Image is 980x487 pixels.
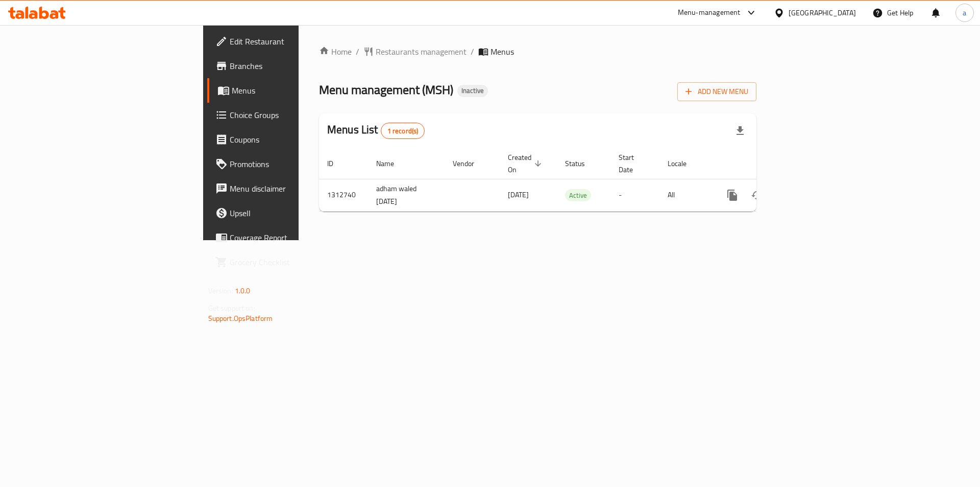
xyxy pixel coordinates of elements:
[207,103,367,127] a: Choice Groups
[565,189,591,201] div: Active
[208,302,255,315] span: Get support on:
[565,157,598,170] span: Status
[376,157,407,170] span: Name
[685,85,748,98] span: Add New Menu
[207,201,367,225] a: Upsell
[230,182,359,195] span: Menu disclaimer
[368,179,445,211] td: adham waled [DATE]
[678,7,741,19] div: Menu-management
[232,84,359,97] span: Menus
[745,183,769,207] button: Change Status
[789,7,856,18] div: [GEOGRAPHIC_DATA]
[319,78,453,101] span: Menu management ( MSH )
[363,45,467,58] a: Restaurants management
[207,176,367,201] a: Menu disclaimer
[381,126,425,136] span: 1 record(s)
[453,157,487,170] span: Vendor
[207,29,367,54] a: Edit Restaurant
[208,312,273,325] a: Support.OpsPlatform
[207,78,367,103] a: Menus
[508,151,545,176] span: Created On
[230,256,359,268] span: Grocery Checklist
[319,45,756,58] nav: breadcrumb
[508,188,529,201] span: [DATE]
[720,183,745,207] button: more
[207,54,367,78] a: Branches
[207,250,367,274] a: Grocery Checklist
[610,179,659,211] td: -
[230,231,359,244] span: Coverage Report
[376,45,467,58] span: Restaurants management
[565,190,591,201] span: Active
[728,119,752,143] div: Export file
[207,152,367,176] a: Promotions
[319,148,826,212] table: enhanced table
[327,122,425,139] h2: Menus List
[668,157,700,170] span: Locale
[491,45,514,58] span: Menus
[963,7,966,18] span: a
[230,158,359,170] span: Promotions
[230,109,359,121] span: Choice Groups
[619,151,647,176] span: Start Date
[457,86,488,95] span: Inactive
[230,60,359,72] span: Branches
[381,123,425,139] div: Total records count
[230,207,359,219] span: Upsell
[230,133,359,146] span: Coupons
[677,82,756,101] button: Add New Menu
[712,148,826,179] th: Actions
[659,179,712,211] td: All
[207,127,367,152] a: Coupons
[207,225,367,250] a: Coverage Report
[230,35,359,48] span: Edit Restaurant
[327,157,347,170] span: ID
[235,284,251,297] span: 1.0.0
[471,45,474,58] li: /
[457,85,488,97] div: Inactive
[208,284,233,297] span: Version:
